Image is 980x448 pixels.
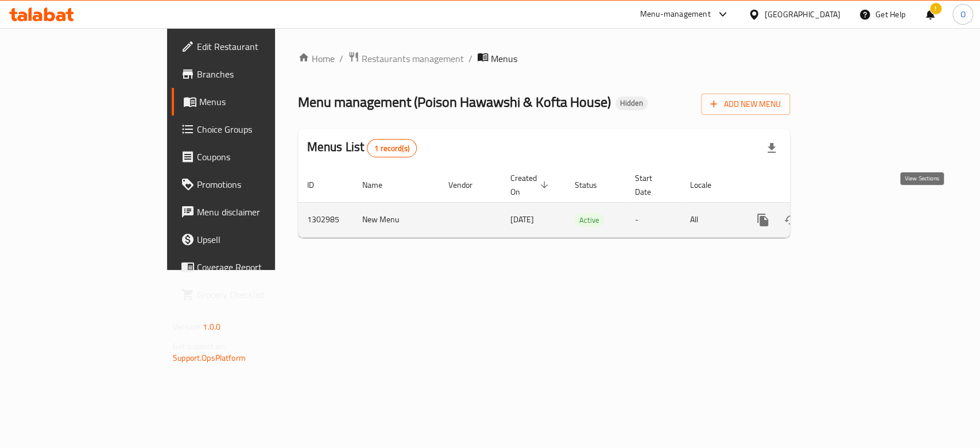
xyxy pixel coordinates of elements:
a: Menus [172,88,331,115]
span: 1 record(s) [367,143,416,154]
span: Upsell [197,233,321,246]
th: Actions [740,168,869,203]
div: Export file [758,134,785,162]
h2: Menus List [307,138,417,157]
span: Promotions [197,177,321,191]
span: Vendor [448,178,487,192]
span: Menus [491,52,517,65]
a: Restaurants management [348,51,464,66]
table: enhanced table [298,168,869,238]
span: Menus [199,95,321,109]
div: Total records count [367,139,417,157]
span: 1.0.0 [203,319,220,334]
a: Promotions [172,171,331,198]
span: Menu management ( Poison Hawawshi & Kofta House ) [298,89,611,115]
span: Branches [197,67,321,81]
span: Hidden [615,98,648,108]
span: Name [362,178,397,192]
button: Change Status [777,206,804,234]
a: Branches [172,60,331,88]
a: Coverage Report [172,253,331,281]
button: more [749,206,777,234]
a: Upsell [172,226,331,253]
div: Active [575,213,604,227]
nav: breadcrumb [298,51,790,66]
span: Edit Restaurant [197,40,321,53]
span: Created On [510,171,552,199]
li: / [339,52,343,65]
div: [GEOGRAPHIC_DATA] [765,8,840,21]
a: Edit Restaurant [172,33,331,60]
span: [DATE] [510,212,534,227]
a: Choice Groups [172,115,331,143]
span: Get support on: [173,339,226,354]
a: Support.OpsPlatform [173,350,246,365]
span: Grocery Checklist [197,288,321,302]
button: Add New Menu [701,94,790,115]
td: New Menu [353,202,439,237]
span: Version: [173,319,201,334]
span: Restaurants management [362,52,464,65]
td: All [681,202,740,237]
a: Menu disclaimer [172,198,331,226]
span: Start Date [635,171,667,199]
span: Choice Groups [197,122,321,136]
span: Add New Menu [710,97,781,111]
span: Status [575,178,612,192]
div: Menu-management [640,7,711,21]
span: Coupons [197,150,321,164]
a: Grocery Checklist [172,281,331,308]
span: O [960,8,965,21]
div: Hidden [615,96,648,110]
li: / [468,52,472,65]
td: - [626,202,681,237]
span: Menu disclaimer [197,205,321,219]
a: Coupons [172,143,331,171]
span: Coverage Report [197,260,321,274]
span: Locale [690,178,726,192]
span: Active [575,214,604,227]
span: ID [307,178,329,192]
